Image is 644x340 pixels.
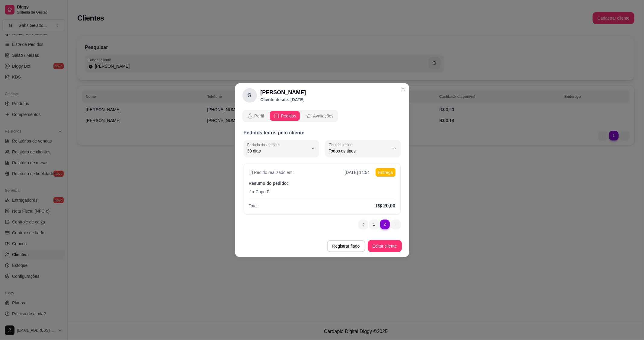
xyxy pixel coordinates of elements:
[261,88,306,97] h2: [PERSON_NAME]
[242,110,402,122] div: opções
[281,113,296,119] span: Pedidos
[255,189,270,195] p: Copo P
[247,142,282,147] label: Período dos pedidos
[329,148,390,154] span: Todos os tipos
[242,110,338,122] div: opções
[327,240,365,252] button: Registrar fiado
[376,202,396,210] p: R$ 20,00
[325,140,401,157] button: Tipo de pedidoTodos os tipos
[358,220,368,229] li: previous page button
[249,203,259,209] p: Total:
[344,169,370,175] p: [DATE] 14:54
[376,168,395,177] p: Entrega
[380,220,390,229] li: pagination item 2 active
[369,220,379,229] li: pagination item 1
[244,129,401,136] p: Pedidos feitos pelo cliente
[250,189,255,195] p: 1 x
[255,113,264,119] span: Perfil
[247,148,308,154] span: 30 dias
[368,240,402,252] button: Editar cliente
[244,140,319,157] button: Período dos pedidos30 dias
[249,180,396,186] p: Resumo do pedido:
[313,113,333,119] span: Avaliações
[261,97,306,103] p: Cliente desde: [DATE]
[398,85,408,94] button: Close
[242,88,257,103] div: G
[355,217,404,232] nav: pagination navigation
[329,142,354,147] label: Tipo de pedido
[249,169,294,175] p: Pedido realizado em:
[249,170,253,175] span: calendar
